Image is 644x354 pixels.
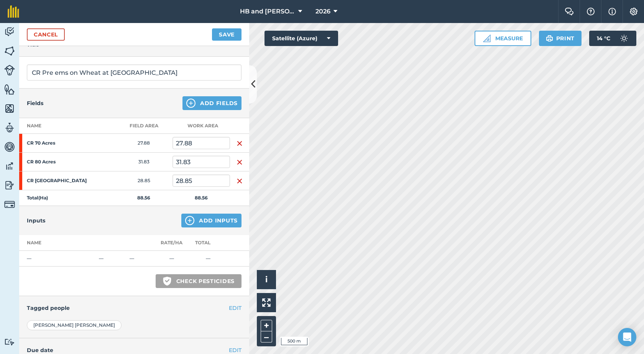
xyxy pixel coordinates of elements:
img: svg+xml;base64,PD94bWwgdmVyc2lvbj0iMS4wIiBlbmNvZGluZz0idXRmLTgiPz4KPCEtLSBHZW5lcmF0b3I6IEFkb2JlIE... [4,26,15,38]
img: svg+xml;base64,PHN2ZyB4bWxucz0iaHR0cDovL3d3dy53My5vcmcvMjAwMC9zdmciIHdpZHRoPSI1NiIgaGVpZ2h0PSI2MC... [4,84,15,95]
button: Satellite (Azure) [264,31,338,46]
img: A cog icon [629,8,638,15]
th: Rate/ Ha [157,235,186,251]
strong: CR [GEOGRAPHIC_DATA] [27,178,87,184]
img: fieldmargin Logo [8,5,19,18]
h4: Fields [27,99,43,107]
a: Cancel [27,28,65,41]
img: svg+xml;base64,PD94bWwgdmVyc2lvbj0iMS4wIiBlbmNvZGluZz0idXRmLTgiPz4KPCEtLSBHZW5lcmF0b3I6IEFkb2JlIE... [616,31,632,46]
img: svg+xml;base64,PHN2ZyB4bWxucz0iaHR0cDovL3d3dy53My5vcmcvMjAwMC9zdmciIHdpZHRoPSIxNiIgaGVpZ2h0PSIyNC... [237,139,243,148]
strong: 88.56 [137,195,150,201]
input: What needs doing? [27,64,242,81]
h4: Tagged people [27,304,242,312]
td: 28.85 [115,171,172,190]
h4: Inputs [27,216,45,225]
img: A question mark icon [586,8,595,15]
td: — [96,251,127,267]
div: Open Intercom Messenger [618,328,636,346]
img: svg+xml;base64,PHN2ZyB4bWxucz0iaHR0cDovL3d3dy53My5vcmcvMjAwMC9zdmciIHdpZHRoPSI1NiIgaGVpZ2h0PSI2MC... [4,103,15,114]
img: svg+xml;base64,PD94bWwgdmVyc2lvbj0iMS4wIiBlbmNvZGluZz0idXRmLTgiPz4KPCEtLSBHZW5lcmF0b3I6IEFkb2JlIE... [4,160,15,172]
strong: Total ( Ha ) [27,195,48,201]
td: — [157,251,186,267]
button: Print [539,31,582,46]
td: — [127,251,157,267]
strong: CR 70 Acres [27,140,87,146]
img: svg+xml;base64,PD94bWwgdmVyc2lvbj0iMS4wIiBlbmNvZGluZz0idXRmLTgiPz4KPCEtLSBHZW5lcmF0b3I6IEFkb2JlIE... [4,179,15,191]
img: Ruler icon [483,35,491,42]
td: 27.88 [115,134,172,153]
img: svg+xml;base64,PHN2ZyB4bWxucz0iaHR0cDovL3d3dy53My5vcmcvMjAwMC9zdmciIHdpZHRoPSIxNCIgaGVpZ2h0PSIyNC... [185,216,194,225]
img: Four arrows, one pointing top left, one top right, one bottom right and the last bottom left [262,298,271,307]
button: i [257,270,276,289]
strong: 88.56 [195,195,208,201]
img: svg+xml;base64,PD94bWwgdmVyc2lvbj0iMS4wIiBlbmNvZGluZz0idXRmLTgiPz4KPCEtLSBHZW5lcmF0b3I6IEFkb2JlIE... [4,65,15,76]
button: Save [212,28,242,41]
div: [PERSON_NAME] [PERSON_NAME] [27,320,122,330]
th: Field Area [115,118,172,134]
button: Add Inputs [181,214,242,227]
button: – [261,331,272,342]
button: + [261,320,272,331]
th: Name [19,235,96,251]
img: svg+xml;base64,PD94bWwgdmVyc2lvbj0iMS4wIiBlbmNvZGluZz0idXRmLTgiPz4KPCEtLSBHZW5lcmF0b3I6IEFkb2JlIE... [4,338,15,346]
span: 14 ° C [597,31,610,46]
span: HB and [PERSON_NAME] [240,7,295,16]
img: svg+xml;base64,PHN2ZyB4bWxucz0iaHR0cDovL3d3dy53My5vcmcvMjAwMC9zdmciIHdpZHRoPSIxOSIgaGVpZ2h0PSIyNC... [546,34,553,43]
span: 2026 [315,7,330,16]
th: Work area [172,118,230,134]
button: EDIT [229,304,242,312]
button: Measure [475,31,531,46]
button: 14 °C [589,31,636,46]
img: svg+xml;base64,PD94bWwgdmVyc2lvbj0iMS4wIiBlbmNvZGluZz0idXRmLTgiPz4KPCEtLSBHZW5lcmF0b3I6IEFkb2JlIE... [4,122,15,133]
td: — [186,251,230,267]
img: svg+xml;base64,PHN2ZyB4bWxucz0iaHR0cDovL3d3dy53My5vcmcvMjAwMC9zdmciIHdpZHRoPSI1NiIgaGVpZ2h0PSI2MC... [4,45,15,57]
img: svg+xml;base64,PD94bWwgdmVyc2lvbj0iMS4wIiBlbmNvZGluZz0idXRmLTgiPz4KPCEtLSBHZW5lcmF0b3I6IEFkb2JlIE... [4,141,15,153]
img: Two speech bubbles overlapping with the left bubble in the forefront [565,8,574,15]
button: Check pesticides [156,274,242,288]
img: svg+xml;base64,PHN2ZyB4bWxucz0iaHR0cDovL3d3dy53My5vcmcvMjAwMC9zdmciIHdpZHRoPSIxNyIgaGVpZ2h0PSIxNy... [608,7,616,16]
img: svg+xml;base64,PHN2ZyB4bWxucz0iaHR0cDovL3d3dy53My5vcmcvMjAwMC9zdmciIHdpZHRoPSIxNCIgaGVpZ2h0PSIyNC... [186,99,195,108]
span: i [265,275,268,284]
button: Add Fields [182,96,242,110]
img: svg+xml;base64,PD94bWwgdmVyc2lvbj0iMS4wIiBlbmNvZGluZz0idXRmLTgiPz4KPCEtLSBHZW5lcmF0b3I6IEFkb2JlIE... [4,199,15,210]
img: svg+xml;base64,PHN2ZyB4bWxucz0iaHR0cDovL3d3dy53My5vcmcvMjAwMC9zdmciIHdpZHRoPSIxNiIgaGVpZ2h0PSIyNC... [237,176,243,186]
td: 31.83 [115,153,172,171]
th: Total [186,235,230,251]
img: svg+xml;base64,PHN2ZyB4bWxucz0iaHR0cDovL3d3dy53My5vcmcvMjAwMC9zdmciIHdpZHRoPSIxNiIgaGVpZ2h0PSIyNC... [237,158,243,167]
td: — [19,251,96,267]
strong: CR 80 Acres [27,159,87,165]
th: Name [19,118,115,134]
